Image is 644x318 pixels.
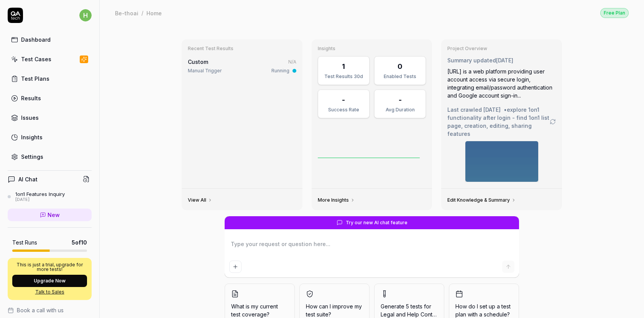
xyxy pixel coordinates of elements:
[12,289,87,295] a: Talk to Sales
[21,36,51,44] div: Dashboard
[21,133,43,141] div: Insights
[8,191,92,202] a: 1on1 Features Inquiry[DATE]
[17,306,64,314] span: Book a call with us
[8,306,92,314] a: Book a call with us
[21,75,49,83] div: Test Plans
[15,191,65,197] div: 1on1 Features Inquiry
[399,95,402,105] div: -
[146,9,162,17] div: Home
[323,73,365,80] div: Test Results 30d
[318,197,355,203] a: More Insights
[483,106,501,113] time: [DATE]
[8,32,92,47] a: Dashboard
[18,175,38,183] h4: AI Chat
[346,219,407,226] span: Try our new AI chat feature
[318,46,426,52] h3: Insights
[600,8,629,18] button: Free Plan
[288,59,296,65] span: N/A
[447,106,550,138] span: Last crawled
[271,67,289,74] div: Running
[72,238,87,246] span: 5 of 10
[8,52,92,67] a: Test Cases
[398,61,402,72] div: 0
[79,8,92,23] button: h
[12,239,37,246] h5: Test Runs
[447,67,556,99] div: [URL] is a web platform providing user account access via secure login, integrating email/passwor...
[381,311,440,318] span: Legal and Help Content
[323,106,365,113] div: Success Rate
[15,197,65,202] div: [DATE]
[188,67,222,74] div: Manual Trigger
[465,141,538,182] img: Screenshot
[115,9,138,17] div: Be-thoai
[79,9,92,21] span: h
[21,153,43,161] div: Settings
[447,197,516,203] a: Edit Knowledge & Summary
[8,91,92,106] a: Results
[21,55,51,63] div: Test Cases
[188,46,296,52] h3: Recent Test Results
[21,114,39,122] div: Issues
[8,149,92,164] a: Settings
[21,94,41,102] div: Results
[447,57,496,64] span: Summary updated
[8,110,92,125] a: Issues
[379,106,421,113] div: Avg Duration
[447,46,556,52] h3: Project Overview
[48,211,60,219] span: New
[8,130,92,145] a: Insights
[342,61,345,72] div: 1
[188,59,208,65] span: Custom
[8,209,92,221] a: New
[379,73,421,80] div: Enabled Tests
[550,119,556,125] a: Go to crawling settings
[186,56,298,76] a: CustomN/AManual TriggerRunning
[8,71,92,86] a: Test Plans
[342,95,345,105] div: -
[188,197,212,203] a: View All
[496,57,513,64] time: [DATE]
[12,263,87,272] p: This is just a trial, upgrade for more tests!
[229,261,242,273] button: Add attachment
[12,275,87,287] button: Upgrade Now
[141,9,143,17] div: /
